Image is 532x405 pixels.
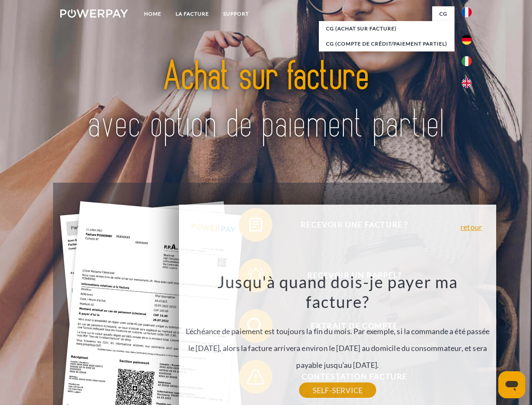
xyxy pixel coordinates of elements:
[319,36,454,51] a: CG (Compte de crédit/paiement partiel)
[460,223,482,231] a: retour
[184,272,492,312] h3: Jusqu'à quand dois-je payer ma facture?
[80,40,452,162] img: title-powerpay_fr.svg
[462,7,472,17] img: fr
[498,371,525,398] iframe: Bouton de lancement de la fenêtre de messagerie
[60,9,128,18] img: logo-powerpay-white.svg
[184,272,492,390] div: L'échéance de paiement est toujours la fin du mois. Par exemple, si la commande a été passée le [...
[168,6,216,22] a: LA FACTURE
[319,21,454,36] a: CG (achat sur facture)
[462,35,472,45] img: de
[137,6,168,22] a: Home
[462,78,472,88] img: en
[462,56,472,66] img: it
[216,6,256,22] a: Support
[432,6,454,22] a: CG
[299,383,376,398] a: SELF-SERVICE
